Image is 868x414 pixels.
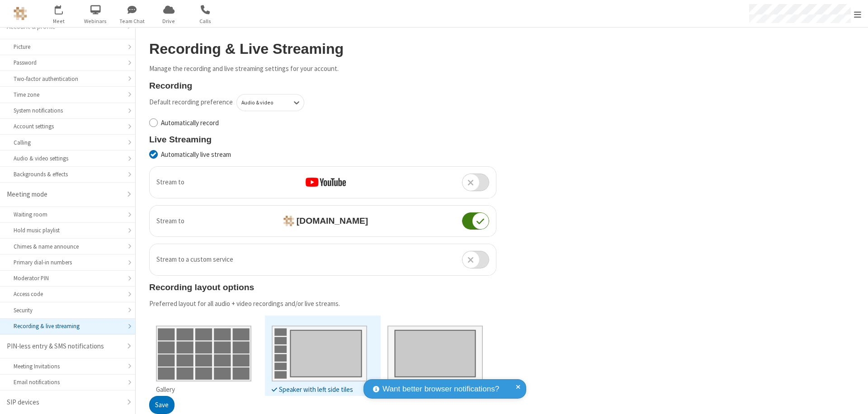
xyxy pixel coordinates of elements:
img: QA Selenium DO NOT DELETE OR CHANGE [14,7,27,20]
div: Audio & video settings [14,154,122,163]
div: System notifications [14,106,122,115]
label: Automatically record [161,118,496,128]
span: Meet [42,17,76,25]
img: Speaker with left side tiles [272,319,367,382]
img: Gallery [156,319,251,382]
div: PIN-less entry & SMS notifications [7,341,122,352]
span: Calls [189,17,222,25]
iframe: Chat [845,390,861,408]
div: Waiting room [14,210,122,219]
div: Chimes & name announce [14,242,122,251]
h4: [DOMAIN_NAME] [277,216,368,226]
img: callbridge.rocks [283,216,294,226]
li: Stream to a custom service [150,244,496,275]
div: Time zone [14,90,122,99]
div: 1 [61,5,67,12]
h2: Recording & Live Streaming [149,41,496,57]
div: Email notifications [14,378,122,386]
div: Speaker with left side tiles [272,385,367,395]
div: Primary dial-in numbers [14,258,122,267]
span: Drive [152,17,186,25]
img: YOUTUBE [306,178,346,187]
span: Default recording preference [149,97,233,108]
label: Automatically live stream [161,150,496,160]
div: Backgrounds & effects [14,170,122,179]
div: Access code [14,290,122,298]
div: Picture [14,42,122,51]
h4: Recording layout options [149,282,496,292]
div: Gallery [156,385,251,395]
div: Password [14,58,122,67]
h4: Recording [149,81,496,90]
div: Security [14,306,122,315]
div: Account settings [14,122,122,131]
div: Recording & live streaming [14,322,122,330]
img: Speaker only (no tiles) [387,319,483,382]
div: SIP devices [7,397,122,408]
div: Meeting mode [7,189,122,200]
span: Want better browser notifications? [382,383,499,395]
div: Moderator PIN [14,274,122,282]
span: Team Chat [115,17,149,25]
h4: Live Streaming [149,135,496,144]
div: Calling [14,138,122,147]
p: Preferred layout for all audio + video recordings and/or live streams. [149,299,496,309]
div: Hold music playlist [14,226,122,235]
div: Two-factor authentication [14,75,122,83]
div: Audio & video [241,99,284,107]
span: Webinars [79,17,113,25]
li: Stream to [150,206,496,237]
p: Manage the recording and live streaming settings for your account. [149,64,496,74]
li: Stream to [150,167,496,198]
div: Meeting Invitations [14,362,122,371]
